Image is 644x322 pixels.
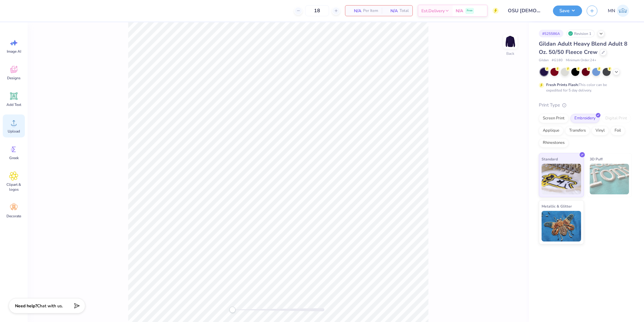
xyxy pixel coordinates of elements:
div: Print Type [539,102,632,109]
img: Metallic & Glitter [542,211,581,241]
span: # G180 [552,58,563,63]
div: Screen Print [539,114,569,123]
span: Decorate [6,214,21,219]
strong: Fresh Prints Flash: [546,82,579,87]
span: Total [400,8,409,14]
span: Gildan Adult Heavy Blend Adult 8 Oz. 50/50 Fleece Crew [539,40,627,56]
div: Vinyl [592,126,609,135]
span: Greek [9,155,19,160]
span: Clipart & logos [4,182,24,192]
div: Applique [539,126,563,135]
img: 3D Puff [590,164,629,194]
div: Revision 1 [566,30,595,37]
span: Image AI [7,49,21,54]
span: Metallic & Glitter [542,203,572,209]
div: Foil [611,126,625,135]
span: Free [467,9,473,13]
span: Add Text [6,102,21,107]
div: Digital Print [601,114,631,123]
span: Minimum Order: 24 + [566,58,596,63]
img: Standard [542,164,581,194]
span: Chat with us. [37,303,63,309]
span: 3D Puff [590,156,603,162]
div: Accessibility label [229,307,236,313]
strong: Need help? [15,303,37,309]
span: Gildan [539,58,549,63]
input: Untitled Design [503,5,548,17]
div: Embroidery [570,114,600,123]
div: Transfers [565,126,590,135]
span: N/A [385,8,398,14]
div: This color can be expedited for 5 day delivery. [546,82,622,93]
img: Back [504,36,516,48]
img: Mark Navarro [617,5,629,17]
span: Standard [542,156,558,162]
span: N/A [349,8,361,14]
div: Back [506,51,514,56]
div: # 525586A [539,30,563,37]
span: MN [608,7,615,14]
span: Est. Delivery [421,8,445,14]
span: Per Item [363,8,378,14]
button: Save [553,6,582,16]
a: MN [605,5,632,17]
input: – – [305,5,329,16]
span: Upload [8,129,20,134]
div: Rhinestones [539,138,569,148]
span: N/A [456,8,463,14]
span: Designs [7,76,21,80]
